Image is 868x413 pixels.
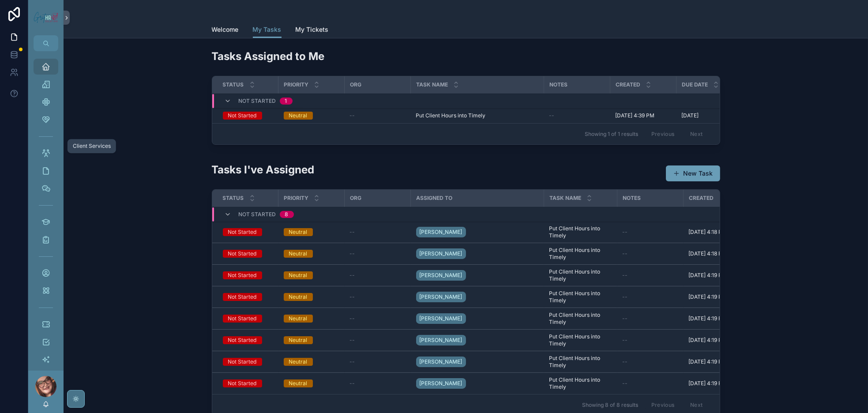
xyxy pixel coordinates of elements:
[420,229,462,236] span: [PERSON_NAME]
[420,315,462,322] span: [PERSON_NAME]
[228,112,257,120] div: Not Started
[682,112,699,119] span: [DATE]
[284,112,339,120] a: Neutral
[416,357,466,367] a: [PERSON_NAME]
[416,376,539,390] a: [PERSON_NAME]
[223,358,273,366] a: Not Started
[350,358,406,365] a: --
[284,271,339,279] a: Neutral
[289,379,308,387] div: Neutral
[549,290,612,304] a: Put Client Hours into Timely
[223,336,273,344] a: Not Started
[616,112,655,119] span: [DATE] 4:39 PM
[289,293,308,301] div: Neutral
[284,228,339,236] a: Neutral
[689,337,744,344] a: [DATE] 4:19 PM
[284,250,339,258] a: Neutral
[689,358,744,365] a: [DATE] 4:19 PM
[666,165,720,181] button: New Task
[420,272,462,279] span: [PERSON_NAME]
[350,250,355,257] span: --
[228,379,257,387] div: Not Started
[623,229,678,236] a: --
[350,112,355,119] span: --
[623,250,628,257] span: --
[549,376,612,390] span: Put Client Hours into Timely
[289,228,308,236] div: Neutral
[350,250,406,257] a: --
[623,293,628,300] span: --
[350,380,355,387] span: --
[549,247,612,261] span: Put Client Hours into Timely
[689,272,744,279] a: [DATE] 4:19 PM
[549,355,612,369] a: Put Client Hours into Timely
[223,250,273,258] a: Not Started
[416,312,539,326] a: [PERSON_NAME]
[289,271,308,279] div: Neutral
[623,315,628,322] span: --
[623,272,678,279] a: --
[228,250,257,258] div: Not Started
[549,268,612,282] a: Put Client Hours into Timely
[228,271,257,279] div: Not Started
[689,229,744,236] a: [DATE] 4:18 PM
[350,272,355,279] span: --
[616,112,671,119] a: [DATE] 4:39 PM
[416,292,466,302] a: [PERSON_NAME]
[623,229,628,236] span: --
[585,131,638,138] span: Showing 1 of 1 results
[416,333,539,347] a: [PERSON_NAME]
[350,229,406,236] a: --
[623,380,628,387] span: --
[228,336,257,344] div: Not Started
[416,290,539,304] a: [PERSON_NAME]
[228,228,257,236] div: Not Started
[623,250,678,257] a: --
[350,293,406,300] a: --
[212,22,239,39] a: Welcome
[416,195,452,202] span: Assigned To
[416,227,466,237] a: [PERSON_NAME]
[212,162,315,177] h2: Tasks I've Assigned
[223,228,273,236] a: Not Started
[253,22,282,38] a: My Tasks
[416,81,448,88] span: Task Name
[623,315,678,322] a: --
[239,98,276,105] span: Not Started
[549,312,612,326] span: Put Client Hours into Timely
[549,225,612,239] a: Put Client Hours into Timely
[73,143,111,150] div: Client Services
[284,315,339,323] a: Neutral
[416,270,466,281] a: [PERSON_NAME]
[289,250,308,258] div: Neutral
[689,315,744,322] a: [DATE] 4:19 PM
[223,379,273,387] a: Not Started
[420,250,462,257] span: [PERSON_NAME]
[689,380,744,387] a: [DATE] 4:19 PM
[416,378,466,389] a: [PERSON_NAME]
[223,81,244,88] span: Status
[623,293,678,300] a: --
[623,195,641,202] span: Notes
[623,272,628,279] span: --
[549,333,612,347] span: Put Client Hours into Timely
[350,81,361,88] span: Org
[223,271,273,279] a: Not Started
[549,112,605,119] a: --
[223,293,273,301] a: Not Started
[285,98,287,105] div: 1
[689,250,744,257] a: [DATE] 4:18 PM
[416,268,539,282] a: [PERSON_NAME]
[689,272,727,279] span: [DATE] 4:19 PM
[420,358,462,365] span: [PERSON_NAME]
[284,293,339,301] a: Neutral
[223,315,273,323] a: Not Started
[284,81,308,88] span: Priority
[549,195,581,202] span: Task Name
[682,81,708,88] span: Due Date
[350,380,406,387] a: --
[689,337,727,344] span: [DATE] 4:19 PM
[350,337,406,344] a: --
